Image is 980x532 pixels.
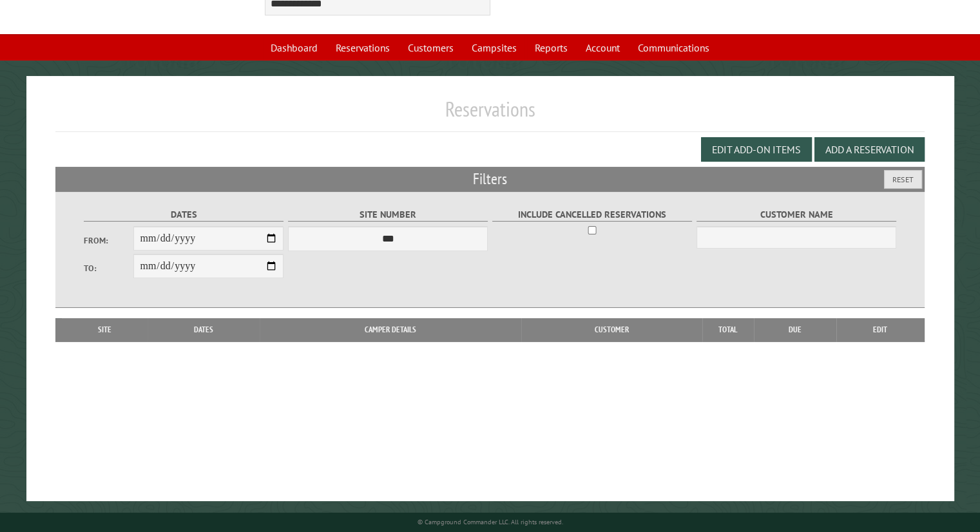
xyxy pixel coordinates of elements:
h1: Reservations [55,97,925,132]
label: From: [84,234,134,247]
th: Site [62,318,148,341]
label: Customer Name [697,207,897,222]
a: Dashboard [263,35,325,60]
th: Camper Details [260,318,521,341]
label: Site Number [288,207,488,222]
a: Communications [630,35,717,60]
th: Customer [521,318,702,341]
button: Reset [884,170,922,189]
label: Include Cancelled Reservations [492,207,693,222]
label: To: [84,262,134,274]
a: Reservations [328,35,398,60]
a: Campsites [464,35,524,60]
button: Add a Reservation [814,137,925,162]
th: Edit [836,318,925,341]
small: © Campground Commander LLC. All rights reserved. [418,518,563,526]
button: Edit Add-on Items [701,137,812,162]
a: Reports [527,35,575,60]
th: Due [754,318,836,341]
label: Dates [84,207,284,222]
a: Customers [400,35,461,60]
th: Dates [148,318,260,341]
a: Account [578,35,628,60]
th: Total [702,318,754,341]
h2: Filters [55,167,925,191]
